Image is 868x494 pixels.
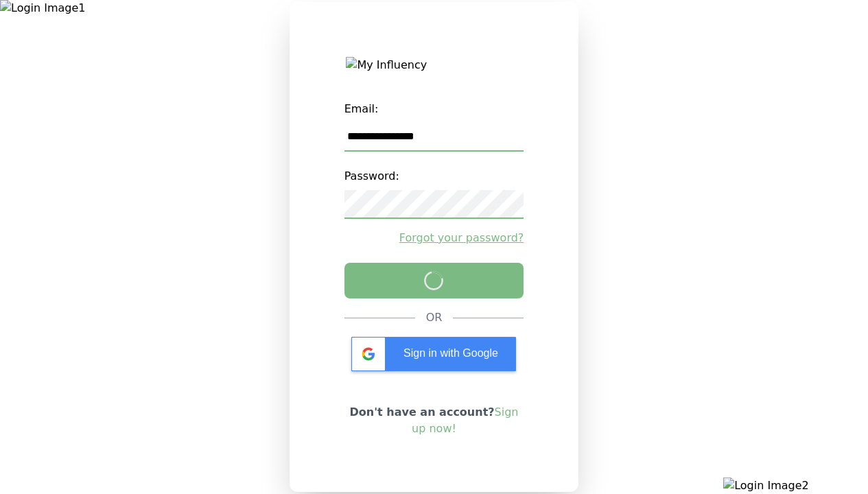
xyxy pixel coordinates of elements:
a: Forgot your password? [344,230,524,246]
div: Sign in with Google [351,337,516,371]
div: OR [426,309,443,326]
img: Login Image2 [723,478,868,494]
span: Sign in with Google [403,347,498,359]
label: Password: [344,163,524,190]
p: Don't have an account? [344,404,524,437]
label: Email: [344,95,524,123]
img: My Influency [346,57,521,73]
